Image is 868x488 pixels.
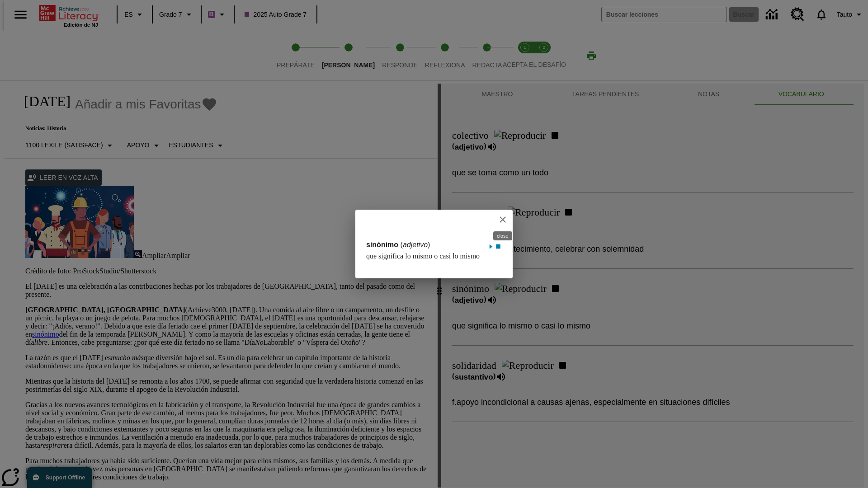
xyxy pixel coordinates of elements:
[493,231,512,240] div: close
[366,241,401,249] span: sinónimo
[495,243,501,251] img: Detener
[403,241,428,249] span: adjetivo
[488,243,494,251] img: Reproducir
[366,240,430,249] h2: ( )
[366,252,486,260] p: que significa lo mismo o casi lo mismo
[493,210,513,230] button: close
